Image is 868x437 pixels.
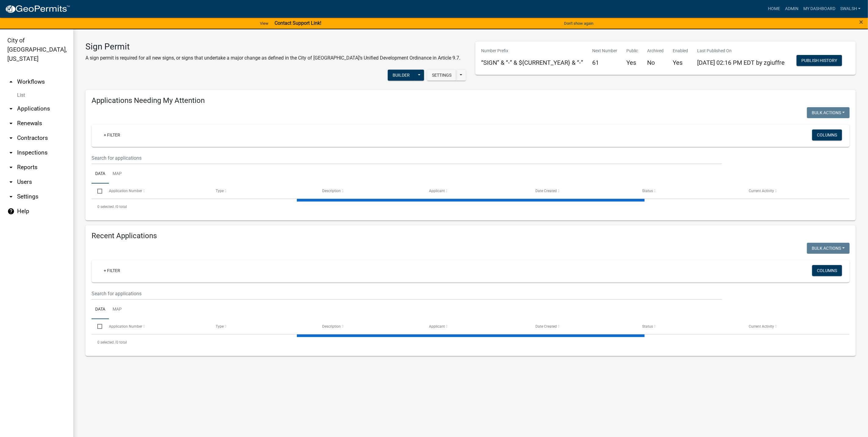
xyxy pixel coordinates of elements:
[92,152,722,164] input: Search for applications
[92,287,722,300] input: Search for applications
[7,149,15,156] i: arrow_drop_down
[388,70,415,81] button: Builder
[797,55,842,66] button: Publish History
[92,164,109,184] a: Data
[743,184,850,198] datatable-header-cell: Current Activity
[838,3,863,15] a: swalsh
[749,189,774,193] span: Current Activity
[807,243,850,254] button: Bulk Actions
[765,3,783,15] a: Home
[797,58,842,63] wm-modal-confirm: Workflow Publish History
[92,300,109,319] a: Data
[316,319,423,334] datatable-header-cell: Description
[859,18,863,26] button: Close
[109,300,125,319] a: Map
[697,59,785,66] span: [DATE] 02:16 PM EDT by zgiuffre
[210,184,317,198] datatable-header-cell: Type
[216,189,224,193] span: Type
[812,129,842,140] button: Columns
[642,189,653,193] span: Status
[627,59,638,66] h5: Yes
[642,324,653,329] span: Status
[636,319,743,334] datatable-header-cell: Status
[7,208,15,215] i: help
[7,120,15,127] i: arrow_drop_down
[423,319,530,334] datatable-header-cell: Applicant
[647,59,664,66] h5: No
[481,48,583,54] p: Number Prefix
[92,184,103,198] datatable-header-cell: Select
[423,184,530,198] datatable-header-cell: Applicant
[536,189,557,193] span: Date Created
[85,54,460,62] p: A sign permit is required for all new signs, or signs that undertake a major change as defined in...
[99,265,125,276] a: + Filter
[92,335,850,350] div: 0 total
[592,48,618,54] p: Next Number
[216,324,224,329] span: Type
[783,3,801,15] a: Admin
[7,134,15,142] i: arrow_drop_down
[530,184,636,198] datatable-header-cell: Date Created
[807,107,850,118] button: Bulk Actions
[316,184,423,198] datatable-header-cell: Description
[429,189,445,193] span: Applicant
[697,48,785,54] p: Last Published On
[7,164,15,171] i: arrow_drop_down
[97,340,116,344] span: 0 selected /
[592,59,618,66] h5: 61
[427,70,456,81] button: Settings
[647,48,664,54] p: Archived
[92,231,850,240] h4: Recent Applications
[322,324,341,329] span: Description
[859,18,863,26] span: ×
[627,48,638,54] p: Public
[109,324,142,329] span: Application Number
[85,42,460,52] h3: Sign Permit
[673,59,688,66] h5: Yes
[530,319,636,334] datatable-header-cell: Date Created
[636,184,743,198] datatable-header-cell: Status
[92,96,850,105] h4: Applications Needing My Attention
[322,189,341,193] span: Description
[258,18,271,28] a: View
[109,189,142,193] span: Application Number
[812,265,842,276] button: Columns
[673,48,688,54] p: Enabled
[103,184,210,198] datatable-header-cell: Application Number
[429,324,445,329] span: Applicant
[562,18,596,28] button: Don't show again
[481,59,583,66] h5: “SIGN” & “-” & ${CURRENT_YEAR} & “-”
[7,178,15,186] i: arrow_drop_down
[7,193,15,200] i: arrow_drop_down
[92,199,850,214] div: 0 total
[275,20,321,26] strong: Contact Support Link!
[109,164,125,184] a: Map
[743,319,850,334] datatable-header-cell: Current Activity
[801,3,838,15] a: My Dashboard
[92,319,103,334] datatable-header-cell: Select
[7,78,15,86] i: arrow_drop_up
[536,324,557,329] span: Date Created
[99,129,125,140] a: + Filter
[103,319,210,334] datatable-header-cell: Application Number
[7,105,15,112] i: arrow_drop_down
[749,324,774,329] span: Current Activity
[210,319,317,334] datatable-header-cell: Type
[97,205,116,209] span: 0 selected /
